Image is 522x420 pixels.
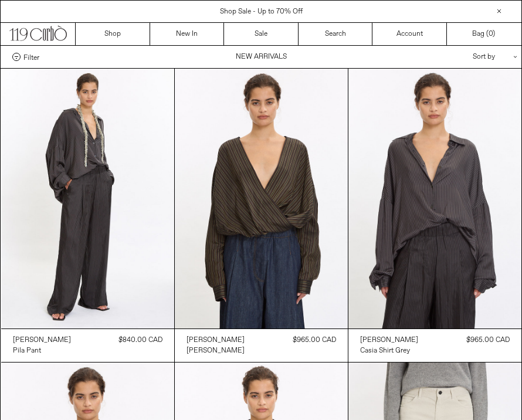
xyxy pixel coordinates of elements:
[175,69,348,328] img: Dries Van Noten Camiel Shirt
[13,346,41,356] div: Pila Pant
[187,346,245,356] a: [PERSON_NAME]
[118,335,162,346] div: $840.00 CAD
[150,23,225,45] a: New In
[466,335,510,346] div: $965.00 CAD
[23,53,39,61] span: Filter
[348,69,521,328] img: Dries Van Noten Casia Shirt
[404,46,510,68] div: Sort by
[187,335,245,346] a: [PERSON_NAME]
[360,346,410,356] div: Casia Shirt Grey
[13,346,71,356] a: Pila Pant
[187,346,245,356] div: [PERSON_NAME]
[1,69,174,328] img: Dries Van Noten Pila Pants
[489,29,495,39] span: )
[360,346,418,356] a: Casia Shirt Grey
[489,29,493,39] span: 0
[360,335,418,346] a: [PERSON_NAME]
[76,23,150,45] a: Shop
[293,335,336,346] div: $965.00 CAD
[224,23,299,45] a: Sale
[299,23,373,45] a: Search
[220,7,303,16] a: Shop Sale - Up to 70% Off
[447,23,521,45] a: Bag ()
[372,23,447,45] a: Account
[13,335,71,346] a: [PERSON_NAME]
